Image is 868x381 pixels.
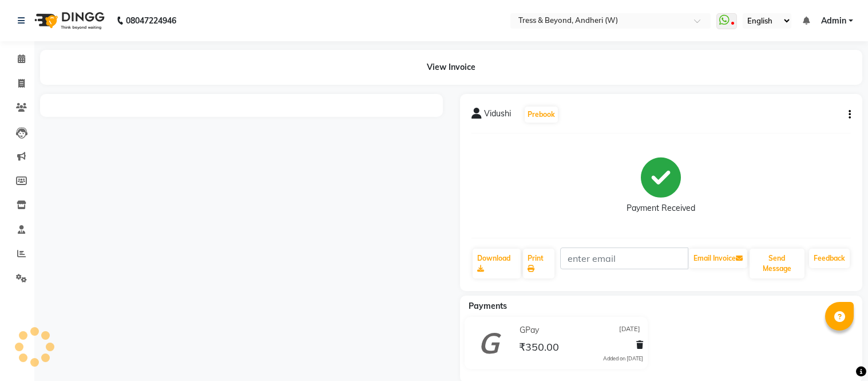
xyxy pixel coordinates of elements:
div: Added on [DATE] [603,355,643,363]
a: Download [473,249,521,278]
span: Admin [821,15,846,27]
button: Prebook [525,107,558,123]
img: logo [29,5,108,37]
span: Payments [469,301,507,311]
span: ₹350.00 [519,340,559,356]
span: [DATE] [619,324,640,336]
span: Vidushi [484,108,511,124]
a: Print [523,249,554,278]
div: Payment Received [627,202,695,214]
a: Feedback [809,249,850,268]
input: enter email [560,248,688,269]
span: GPay [520,324,539,336]
button: Email Invoice [689,249,747,268]
div: View Invoice [40,50,862,85]
b: 08047224946 [126,5,176,37]
button: Send Message [750,249,804,278]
